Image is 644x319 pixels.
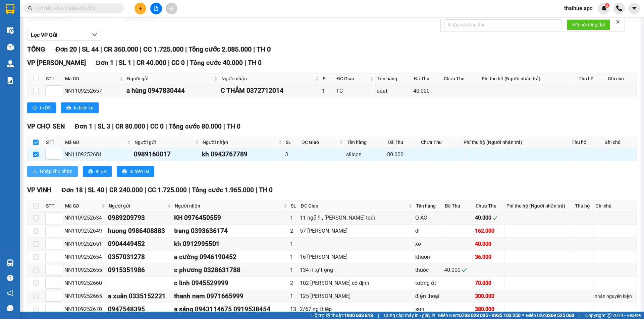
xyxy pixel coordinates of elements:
span: printer [66,105,71,111]
th: Đã Thu [443,201,474,212]
div: 3 [285,150,299,159]
span: | [189,186,190,194]
div: 2 [290,279,298,287]
div: quạt [377,87,411,95]
span: | [223,123,225,130]
div: 11 ngõ 9 , [PERSON_NAME] toái [300,214,413,222]
th: STT [44,201,63,212]
div: 300.000 [475,292,503,300]
span: search [28,6,33,11]
span: ĐC Giao [337,75,369,82]
span: copyright [607,313,611,318]
input: Nhập số tổng đài [444,19,561,30]
span: Cung cấp máy in - giấy in: [384,312,436,319]
th: Thu hộ [573,201,594,212]
div: 102 [PERSON_NAME] cố định [300,279,413,287]
strong: 0708 023 035 - 0935 103 250 [459,313,521,318]
div: silicon [346,150,384,159]
th: Ghi chú [606,73,637,84]
div: 2/67 ng thiếp [300,305,413,313]
div: khuôn [415,253,442,261]
span: VP [PERSON_NAME] [27,59,86,67]
th: STT [44,137,63,148]
td: NN1109252651 [63,238,107,251]
img: logo-vxr [6,4,14,14]
span: | [185,45,187,53]
span: message [7,305,13,311]
button: Kết nối tổng đài [567,19,610,30]
img: solution-icon [7,77,14,84]
span: TH 0 [227,123,240,130]
th: Phí thu hộ (Người nhận trả) [480,73,577,84]
span: TH 0 [259,186,273,194]
div: 70.000 [475,279,503,287]
div: 40.000 [475,214,503,222]
div: 36.000 [475,253,503,261]
span: TH 0 [257,45,271,53]
div: 0915351986 [108,265,172,275]
td: NN1109252665 [63,290,107,303]
span: close [615,19,620,24]
sup: 2 [605,3,609,8]
img: warehouse-icon [7,27,14,34]
span: download [33,169,37,174]
div: 57 [PERSON_NAME] [300,227,413,235]
div: trang 0393636174 [174,226,288,236]
div: kh 0912995501 [174,239,288,249]
div: NN1109252681 [64,150,131,159]
div: thuốc [415,266,442,274]
span: Người gửi [109,202,166,210]
span: | [106,186,108,194]
button: printerIn biên lai [117,166,154,177]
th: Phí thu hộ (Người nhận trả) [505,201,573,212]
div: 1 [290,240,298,248]
div: NN1109252649 [64,227,106,235]
span: | [186,59,188,67]
div: 1 [290,214,298,222]
div: kh 0943767789 [202,149,283,159]
td: NN1109252660 [63,277,107,290]
span: VP VINH [27,186,51,194]
span: In biên lai [74,104,93,111]
span: CC 0 [150,123,164,130]
div: sơn [415,305,442,313]
span: | [145,186,146,194]
div: 1 [290,253,298,261]
span: caret-down [631,5,637,11]
span: Lọc VP Gửi [31,31,57,39]
div: Q ÁO [415,214,442,222]
span: Người gửi [127,75,213,82]
td: NN1109252634 [63,212,107,225]
div: 2 [290,227,298,235]
img: phone-icon [616,5,622,11]
div: 1 [322,87,334,95]
div: a hùng 0947830444 [126,86,218,96]
div: NN1109252654 [64,253,106,261]
button: plus [135,3,146,14]
div: 0904449452 [108,239,172,249]
div: c linh 0945529999 [174,278,288,288]
th: STT [44,73,63,84]
td: NN1109252649 [63,225,107,238]
span: | [256,186,257,194]
div: a xuân 0335152221 [108,291,172,301]
span: Tổng cước 80.000 [169,123,222,130]
span: CC 0 [171,59,185,67]
div: tương ớt [415,279,442,287]
div: 380.000 [475,305,503,313]
div: NN1109252634 [64,214,106,222]
div: NN1109252651 [64,240,106,248]
th: Chưa Thu [474,201,505,212]
span: | [85,186,86,194]
strong: 0369 525 060 [545,313,574,318]
div: 0989209793 [108,213,172,223]
button: file-add [150,3,162,14]
span: In DS [96,168,106,175]
div: 0357031278 [108,252,172,262]
span: | [78,45,80,53]
span: | [112,123,114,130]
div: 134 lí tự trọng [300,266,413,274]
span: CR 80.000 [115,123,145,130]
span: | [245,59,246,67]
span: Đơn 1 [96,59,114,67]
